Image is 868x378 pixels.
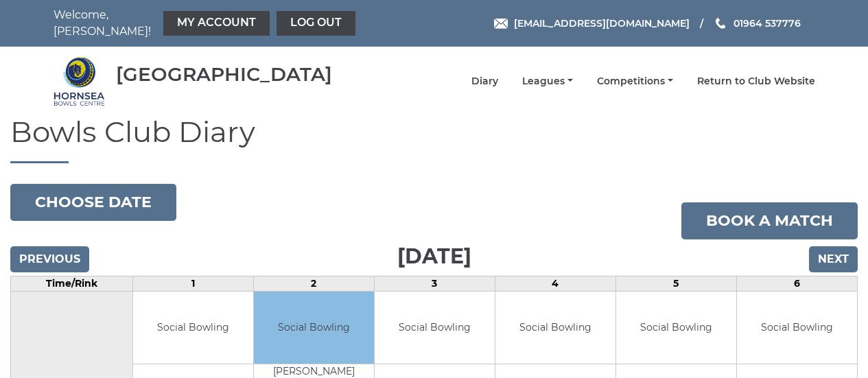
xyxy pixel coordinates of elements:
td: 2 [253,276,374,292]
input: Next [809,246,858,272]
nav: Welcome, [PERSON_NAME]! [54,7,359,40]
span: [EMAIL_ADDRESS][DOMAIN_NAME] [514,17,690,29]
a: My Account [163,11,270,36]
img: Hornsea Bowls Centre [54,56,105,107]
h1: Bowls Club Diary [10,116,858,163]
a: Book a match [681,202,858,239]
td: Social Bowling [254,292,374,364]
td: Social Bowling [495,292,615,364]
td: 4 [495,276,615,292]
button: Choose date [10,184,176,221]
a: Competitions [597,75,673,88]
a: Diary [471,75,498,88]
img: Email [494,19,508,29]
td: Time/Rink [11,276,133,292]
td: Social Bowling [616,292,736,364]
a: Leagues [522,75,573,88]
td: Social Bowling [133,292,253,364]
a: Log out [277,11,355,36]
div: [GEOGRAPHIC_DATA] [116,64,332,85]
img: Phone us [716,18,725,29]
input: Previous [10,246,89,272]
a: Return to Club Website [697,75,815,88]
td: 5 [615,276,736,292]
td: 1 [132,276,253,292]
a: Email [EMAIL_ADDRESS][DOMAIN_NAME] [494,16,690,31]
td: 3 [374,276,495,292]
td: Social Bowling [737,292,857,364]
a: Phone us 01964 537776 [714,16,801,31]
td: Social Bowling [375,292,495,364]
span: 01964 537776 [734,17,801,29]
td: 6 [736,276,857,292]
